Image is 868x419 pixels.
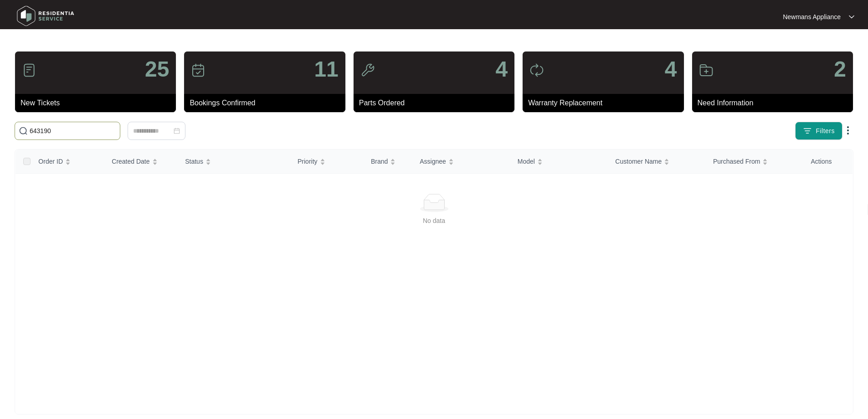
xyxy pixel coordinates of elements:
p: 2 [834,58,846,80]
p: 25 [145,58,169,80]
img: dropdown arrow [842,125,853,136]
p: New Tickets [21,98,176,109]
span: Brand [371,156,388,166]
p: Warranty Replacement [528,98,683,109]
th: Order ID [31,150,104,174]
span: Order ID [38,156,63,166]
th: Brand [364,150,412,174]
span: Status [185,156,203,166]
div: No data [26,216,842,226]
p: 11 [314,58,338,80]
p: Bookings Confirmed [190,98,345,109]
span: Created Date [112,156,149,166]
img: filter icon [803,126,812,135]
th: Created Date [104,150,178,174]
img: icon [699,63,714,78]
img: dropdown arrow [849,15,854,19]
th: Status [178,150,290,174]
th: Model [510,150,608,174]
img: icon [529,63,544,78]
p: 4 [495,58,508,80]
th: Actions [804,150,853,174]
p: 4 [665,58,677,80]
span: Purchased From [713,156,760,166]
th: Customer Name [608,150,706,174]
img: search-icon [19,126,28,135]
span: Model [518,156,535,166]
span: Priority [298,156,318,166]
img: residentia service logo [14,2,77,30]
th: Assignee [412,150,510,174]
button: filter iconFilters [795,122,842,140]
p: Parts Ordered [359,98,514,109]
th: Priority [290,150,364,174]
th: Purchased From [706,150,804,174]
img: icon [191,63,205,78]
span: Customer Name [615,156,662,166]
img: icon [360,63,375,78]
img: icon [22,63,36,78]
p: Newmans Appliance [783,12,841,21]
p: Need Information [698,98,853,109]
input: Search by Order Id, Assignee Name, Customer Name, Brand and Model [30,126,116,136]
span: Assignee [420,156,446,166]
span: Filters [816,126,835,136]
